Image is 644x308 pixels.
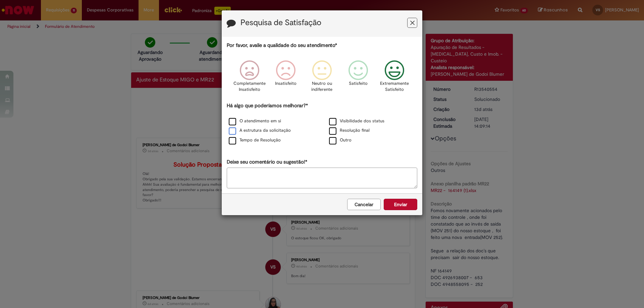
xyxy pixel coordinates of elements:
[232,55,266,101] div: Completamente Insatisfeito
[229,127,291,134] label: A estrutura da solicitação
[229,118,281,124] label: O atendimento em si
[310,80,334,93] p: Neutro ou indiferente
[349,80,368,87] p: Satisfeito
[380,80,409,93] p: Extremamente Satisfeito
[384,199,417,210] button: Enviar
[347,199,381,210] button: Cancelar
[229,137,281,143] label: Tempo de Resolução
[227,102,417,145] div: Há algo que poderíamos melhorar?*
[329,127,370,134] label: Resolução final
[341,55,375,101] div: Satisfeito
[227,159,307,166] label: Deixe seu comentário ou sugestão!*
[275,80,297,87] p: Insatisfeito
[227,42,337,49] label: Por favor, avalie a qualidade do seu atendimento*
[305,55,339,101] div: Neutro ou indiferente
[329,118,384,124] label: Visibilidade dos status
[233,80,266,93] p: Completamente Insatisfeito
[377,55,412,101] div: Extremamente Satisfeito
[329,137,352,143] label: Outro
[269,55,303,101] div: Insatisfeito
[240,18,321,27] label: Pesquisa de Satisfação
